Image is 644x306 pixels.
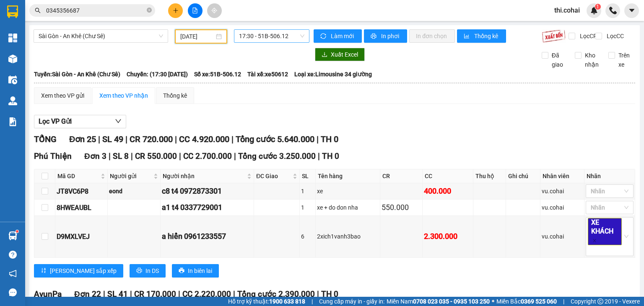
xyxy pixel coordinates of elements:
[576,31,598,41] span: Lọc CR
[102,134,123,144] span: SL 49
[109,187,158,196] div: eond
[464,33,471,40] span: bar-chart
[231,134,234,144] span: |
[474,31,499,41] span: Thống kê
[46,6,145,15] input: Tìm tên, số ĐT hoặc mã đơn
[237,289,315,299] span: Tổng cước 2.390.000
[424,185,472,197] div: 400.000
[180,32,214,41] input: 13/09/2025
[590,7,598,14] img: icon-new-feature
[615,51,636,69] span: Trên xe
[317,232,379,241] div: 2xich1vanh3bao
[39,30,163,42] span: Sài Gòn - An Khê (Chư Sê)
[316,169,381,183] th: Tên hàng
[322,52,327,58] span: download
[473,169,506,183] th: Thu hộ
[50,266,117,275] span: [PERSON_NAME] sắp xếp
[103,289,105,299] span: |
[188,266,212,275] span: In biên lai
[301,232,314,241] div: 6
[163,91,187,100] div: Thống kê
[548,5,587,16] span: thi.cohai
[34,289,62,299] span: AyunPa
[57,202,106,213] div: 8HWEAUBL
[98,134,100,144] span: |
[182,289,231,299] span: CC 2.220.000
[496,297,557,306] span: Miền Bắc
[364,29,407,43] button: printerIn phơi
[423,169,473,183] th: CC
[179,151,181,161] span: |
[238,151,316,161] span: Tổng cước 3.250.000
[207,3,222,18] button: aim
[178,289,180,299] span: |
[315,48,365,61] button: downloadXuất Excel
[314,29,362,43] button: syncLàm mới
[211,8,217,13] span: aim
[39,116,72,127] span: Lọc VP Gửi
[301,203,314,212] div: 1
[317,187,379,196] div: xe
[147,8,152,13] span: close-circle
[57,171,99,181] span: Mã GD
[172,264,219,277] button: printerIn biên lai
[331,50,358,59] span: Xuất Excel
[542,29,566,43] img: 9k=
[548,51,569,69] span: Đã giao
[294,70,372,79] span: Loại xe: Limousine 34 giường
[34,151,72,161] span: Phú Thiện
[57,186,106,197] div: JT8VC6P8
[233,289,235,299] span: |
[163,171,245,181] span: Người nhận
[115,118,122,124] span: down
[74,289,101,299] span: Đơn 22
[542,187,583,196] div: vu.cohai
[69,134,96,144] span: Đơn 25
[48,41,55,48] span: phone
[300,169,316,183] th: SL
[99,91,148,100] div: Xem theo VP nhận
[147,7,152,15] span: close-circle
[603,31,625,41] span: Lọc CC
[136,267,142,274] span: printer
[9,251,17,259] span: question-circle
[130,134,173,144] span: CR 720.000
[162,202,252,213] div: a1 t4 0337729001
[173,8,179,13] span: plus
[188,3,203,18] button: file-add
[162,231,252,242] div: a hiển 0961233557
[192,8,198,13] span: file-add
[609,7,617,14] img: phone-icon
[563,297,564,306] span: |
[424,231,472,242] div: 2.300.000
[125,134,127,144] span: |
[239,30,305,42] span: 17:30 - 51B-506.12
[380,169,422,183] th: CR
[130,289,132,299] span: |
[492,300,494,303] span: ⚪️
[34,264,123,277] button: sort-ascending[PERSON_NAME] sắp xếp
[107,289,128,299] span: SL 41
[34,134,57,144] span: TỔNG
[317,289,319,299] span: |
[256,171,291,181] span: ĐC Giao
[595,4,601,10] sup: 1
[55,216,108,257] td: D9MXLVEJ
[8,231,17,240] img: warehouse-icon
[506,169,540,183] th: Ghi chú
[596,4,599,10] span: 1
[387,297,490,306] span: Miền Nam
[9,270,17,277] span: notification
[127,70,188,79] span: Chuyến: (17:30 [DATE])
[41,91,84,100] div: Xem theo VP gửi
[145,266,159,275] span: In DS
[130,264,166,277] button: printerIn DS
[317,134,319,144] span: |
[592,239,597,243] span: close
[322,151,339,161] span: TH 0
[110,171,151,181] span: Người gửi
[41,267,47,274] span: sort-ascending
[542,203,583,212] div: vu.cohai
[16,230,18,233] sup: 1
[319,297,384,306] span: Cung cấp máy in - giấy in:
